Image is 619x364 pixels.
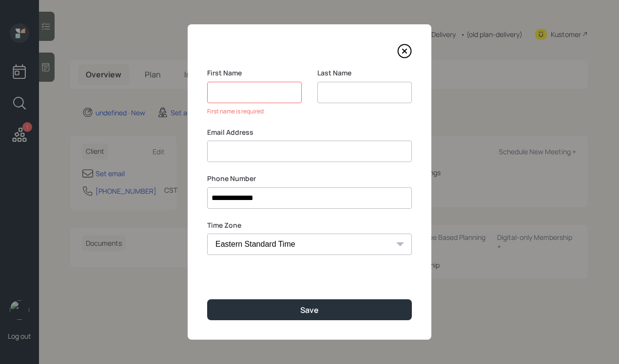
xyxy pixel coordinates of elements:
button: Save [207,299,412,320]
label: Last Name [317,68,412,78]
label: Time Zone [207,220,412,230]
label: Phone Number [207,174,412,183]
div: First name is required [207,107,302,116]
label: First Name [207,68,302,78]
div: Save [300,305,319,315]
label: Email Address [207,127,412,137]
